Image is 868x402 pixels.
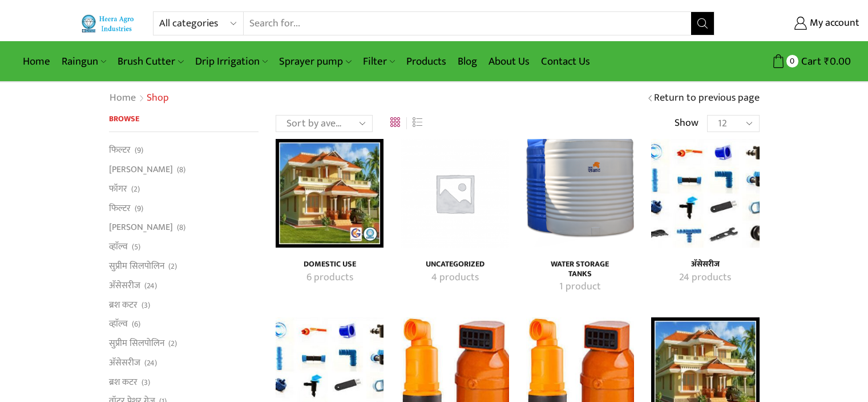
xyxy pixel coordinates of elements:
img: अ‍ॅसेसरीज [651,139,759,247]
a: Filter [357,48,401,75]
h1: Shop [147,92,169,105]
span: (2) [168,261,177,272]
span: (8) [177,222,185,233]
a: ब्रश कटर [109,372,138,392]
a: Return to previous page [654,91,760,106]
a: Visit product category Domestic Use [288,260,371,269]
a: Home [109,91,136,106]
bdi: 0.00 [824,53,851,70]
mark: 1 product [559,280,601,294]
a: [PERSON_NAME] [109,218,173,237]
a: Products [401,48,452,75]
span: (24) [144,357,157,369]
nav: Breadcrumb [109,91,169,106]
img: Domestic Use [276,139,383,247]
a: Visit product category Water Storage Tanks [539,260,621,279]
a: Visit product category Domestic Use [276,139,383,247]
a: Visit product category Water Storage Tanks [539,280,621,294]
a: Visit product category Uncategorized [413,270,496,285]
span: Browse [109,112,139,125]
span: (9) [135,203,143,214]
mark: 6 products [306,270,353,285]
span: (8) [177,164,185,176]
a: Visit product category Uncategorized [401,139,508,247]
a: 0 Cart ₹0.00 [726,51,851,72]
select: Shop order [276,115,373,132]
span: Cart [798,54,821,69]
a: Sprayer pump [273,48,357,75]
button: Search button [691,12,714,35]
a: Raingun [56,48,112,75]
a: [PERSON_NAME] [109,160,173,180]
input: Search for... [244,12,692,35]
a: Visit product category अ‍ॅसेसरीज [664,270,746,285]
img: Uncategorized [401,139,508,247]
a: My account [732,13,859,34]
a: About Us [483,48,535,75]
mark: 4 products [431,270,479,285]
a: सुप्रीम सिलपोलिन [109,334,164,353]
span: 0 [786,55,798,67]
a: Visit product category Uncategorized [413,260,496,269]
span: Show [675,116,699,131]
span: ₹ [824,53,830,70]
span: My account [807,16,859,31]
a: Visit product category Water Storage Tanks [526,139,634,247]
h4: अ‍ॅसेसरीज [664,260,746,269]
a: Visit product category Domestic Use [288,270,371,285]
a: अ‍ॅसेसरीज [109,353,140,372]
a: Drip Irrigation [189,48,273,75]
mark: 24 products [679,270,731,285]
a: फिल्टर [109,144,131,160]
a: अ‍ॅसेसरीज [109,276,140,295]
h4: Water Storage Tanks [539,260,621,279]
a: Home [17,48,56,75]
a: Visit product category अ‍ॅसेसरीज [651,139,759,247]
span: (6) [132,319,140,330]
a: फिल्टर [109,198,131,218]
span: (2) [131,184,140,195]
h4: Uncategorized [413,260,496,269]
span: (9) [135,145,143,156]
a: व्हाॅल्व [109,315,128,334]
a: सुप्रीम सिलपोलिन [109,256,164,276]
span: (3) [142,300,150,311]
a: Blog [452,48,483,75]
a: ब्रश कटर [109,295,138,315]
a: व्हाॅल्व [109,237,128,257]
a: Visit product category अ‍ॅसेसरीज [664,260,746,269]
a: Brush Cutter [112,48,189,75]
span: (5) [132,241,140,253]
a: Contact Us [535,48,596,75]
img: Water Storage Tanks [526,139,634,247]
span: (24) [144,280,157,292]
span: (2) [168,338,177,349]
a: फॉगर [109,179,127,198]
span: (3) [142,377,150,388]
h4: Domestic Use [288,260,371,269]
